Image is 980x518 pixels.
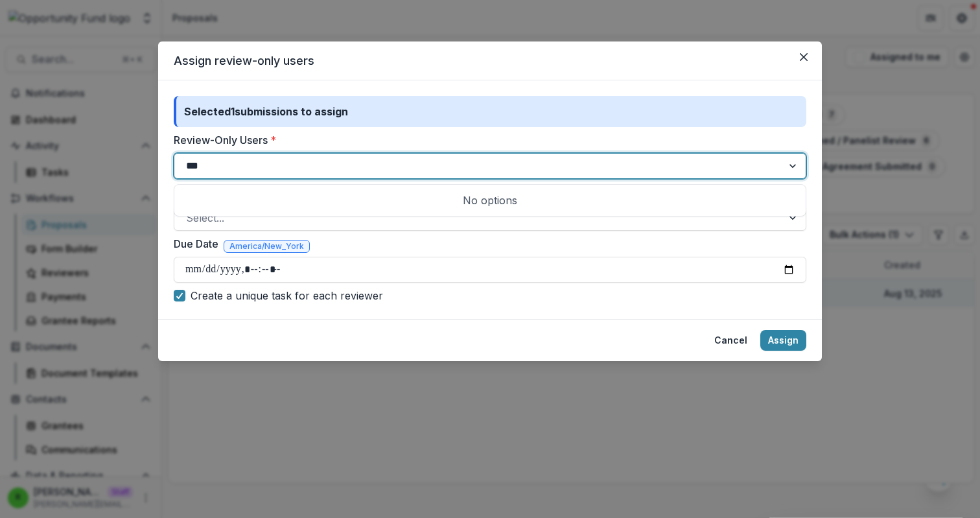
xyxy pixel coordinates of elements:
[191,288,383,303] span: Create a unique task for each reviewer
[177,187,803,213] div: No options
[793,47,814,67] button: Close
[229,242,304,251] span: America/New_York
[760,330,806,351] button: Assign
[174,236,218,252] label: Due Date
[158,41,822,80] header: Assign review-only users
[174,96,806,127] div: Selected 1 submissions to assign
[174,132,799,148] label: Review-Only Users
[706,330,755,351] button: Cancel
